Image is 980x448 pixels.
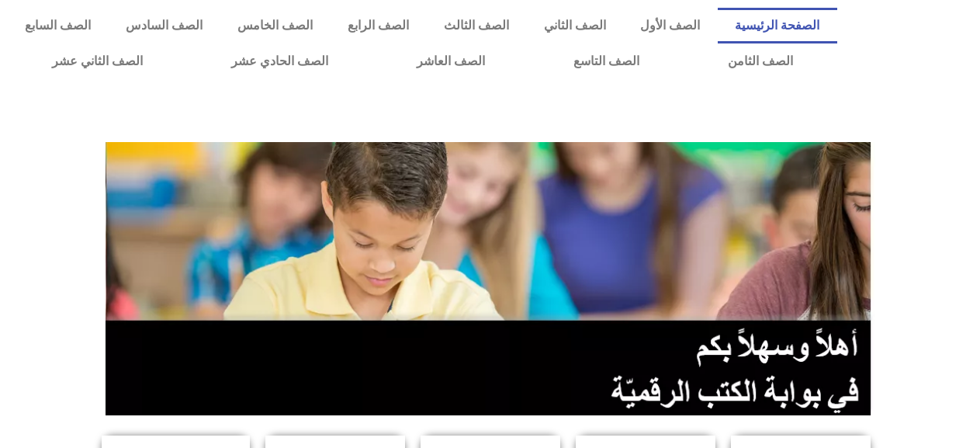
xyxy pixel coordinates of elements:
[718,8,837,43] a: الصفحة الرئيسية
[8,8,109,43] a: الصف السابع
[529,43,684,79] a: الصف التاسع
[331,8,427,43] a: الصف الرابع
[220,8,331,43] a: الصف الخامس
[526,8,623,43] a: الصف الثاني
[109,8,220,43] a: الصف السادس
[187,43,372,79] a: الصف الحادي عشر
[684,43,837,79] a: الصف الثامن
[426,8,526,43] a: الصف الثالث
[372,43,529,79] a: الصف العاشر
[8,43,187,79] a: الصف الثاني عشر
[623,8,718,43] a: الصف الأول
